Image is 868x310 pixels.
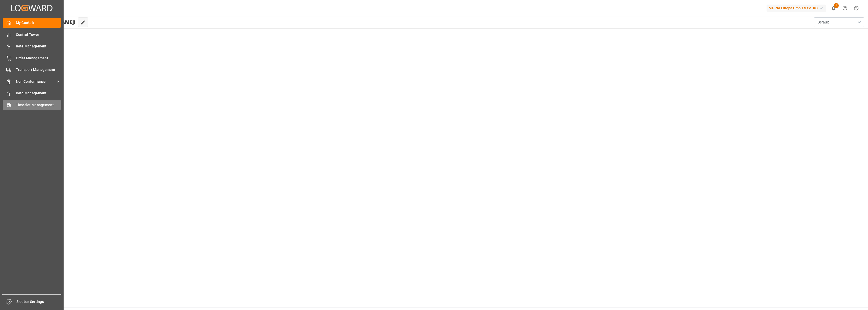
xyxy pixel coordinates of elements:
button: show 1 new notifications [828,3,839,14]
span: Control Tower [16,32,61,37]
span: Order Management [16,55,61,61]
span: Non Conformance [16,79,56,84]
div: Melitta Europa GmbH & Co. KG [767,5,826,12]
button: Melitta Europa GmbH & Co. KG [767,3,828,13]
span: Default [818,20,829,25]
button: open menu [814,17,864,27]
a: Order Management [3,53,61,63]
a: Transport Management [3,65,61,75]
span: Data Management [16,91,61,96]
a: Rate Management [3,41,61,51]
span: Timeslot Management [16,102,61,108]
a: Control Tower [3,30,61,39]
a: Data Management [3,88,61,98]
span: Hello [PERSON_NAME]! [21,17,75,27]
a: Timeslot Management [3,100,61,110]
span: 1 [834,3,839,8]
button: Help Center [839,3,851,14]
a: My Cockpit [3,18,61,28]
span: My Cockpit [16,20,61,25]
span: Sidebar Settings [16,299,62,304]
span: Transport Management [16,67,61,72]
span: Rate Management [16,44,61,49]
